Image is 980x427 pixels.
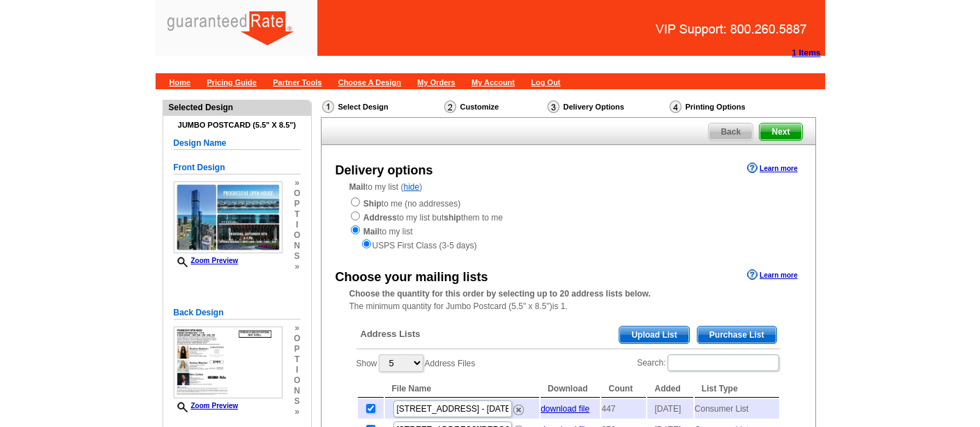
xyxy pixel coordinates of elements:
h4: Jumbo Postcard (5.5" x 8.5") [174,121,301,130]
div: Customize [443,100,546,114]
span: Next [760,123,801,140]
strong: Mail [363,227,379,237]
div: to me (no addresses) to my list but them to me to my list [349,196,787,252]
img: Customize [444,100,456,113]
span: Upload List [619,327,688,343]
span: » [294,407,300,417]
a: Zoom Preview [174,257,239,264]
a: Remove this list [513,402,524,412]
a: download file [541,404,589,414]
img: delete.png [513,405,524,415]
span: t [294,209,300,220]
span: p [294,344,300,354]
span: s [294,396,300,407]
span: » [294,262,300,272]
a: Partner Tools [273,78,322,87]
strong: Ship [363,199,382,209]
th: List Type [695,380,779,398]
span: Address Lists [361,328,421,340]
span: » [294,323,300,334]
span: Back [709,123,753,140]
span: i [294,365,300,375]
h5: Front Design [174,161,301,174]
img: small-thumb.jpg [174,181,282,253]
div: The minimum quantity for Jumbo Postcard (5.5" x 8.5")is 1. [322,287,815,313]
strong: Address [363,213,397,223]
div: Selected Design [163,100,311,114]
span: p [294,199,300,209]
strong: Choose the quantity for this order by selecting up to 20 address lists below. [349,289,651,299]
a: Pricing Guide [206,78,257,87]
td: Consumer List [695,399,779,419]
input: Search: [668,354,779,371]
span: i [294,220,300,230]
div: Delivery Options [546,100,668,117]
div: USPS First Class (3-5 days) [349,238,787,252]
a: Home [169,78,191,87]
iframe: LiveChat chat widget [784,383,980,427]
a: My Account [472,78,515,87]
label: Search: [637,353,780,373]
div: Delivery options [336,161,433,180]
img: Delivery Options [548,100,559,113]
h5: Back Design [174,306,301,320]
span: s [294,251,300,262]
a: Back [708,123,753,141]
span: n [294,386,300,396]
td: [DATE] [647,399,693,419]
a: Learn more [747,163,797,174]
strong: 1 Items [792,48,820,58]
a: hide [404,182,420,192]
a: Learn more [747,269,797,280]
span: Purchase List [698,327,776,343]
img: Printing Options & Summary [670,100,681,113]
select: ShowAddress Files [379,354,423,372]
span: t [294,354,300,365]
th: Added [647,380,693,398]
a: Choose A Design [338,78,401,87]
td: 447 [601,399,646,419]
span: » [294,178,300,188]
a: My Orders [417,78,455,87]
span: n [294,241,300,251]
img: Select Design [322,100,334,113]
span: o [294,230,300,241]
label: Show Address Files [356,353,476,373]
span: o [294,375,300,386]
div: Choose your mailing lists [336,268,488,287]
div: Select Design [321,100,443,117]
strong: Mail [349,182,365,192]
img: small-thumb.jpg [174,327,282,398]
a: Zoom Preview [174,402,239,410]
th: Download [541,380,600,398]
span: o [294,188,300,199]
th: File Name [385,380,540,398]
div: to my list ( ) [322,181,815,252]
strong: ship [444,213,461,223]
h5: Design Name [174,137,301,150]
div: Printing Options [668,100,792,114]
span: o [294,334,300,344]
th: Count [601,380,646,398]
a: Log Out [531,78,560,87]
